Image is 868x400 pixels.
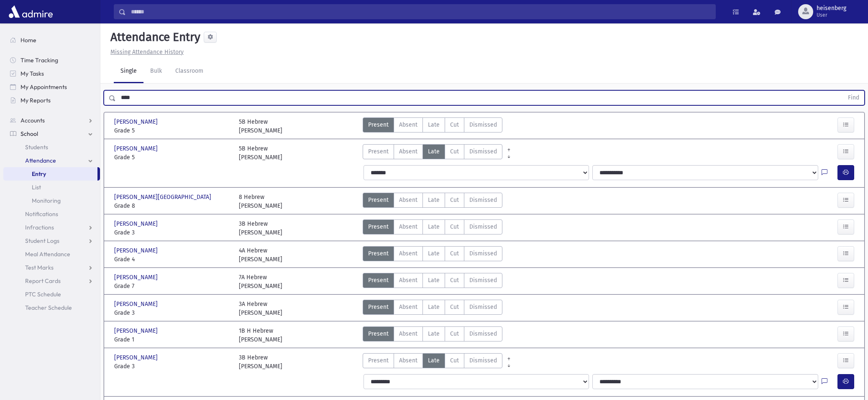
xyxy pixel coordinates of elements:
[32,170,46,178] span: Entry
[114,246,159,255] span: [PERSON_NAME]
[169,60,210,83] a: Classroom
[3,288,100,301] a: PTC Schedule
[817,5,846,12] span: heisenberg
[114,300,159,308] span: [PERSON_NAME]
[399,356,417,365] span: Absent
[399,120,417,129] span: Absent
[114,144,159,153] span: [PERSON_NAME]
[3,274,100,288] a: Report Cards
[25,290,61,298] span: PTC Schedule
[469,276,497,285] span: Dismissed
[239,300,282,317] div: 3A Hebrew [PERSON_NAME]
[3,154,100,167] a: Attendance
[20,117,45,124] span: Accounts
[368,249,389,258] span: Present
[469,329,497,338] span: Dismissed
[399,222,417,231] span: Absent
[114,193,213,201] span: [PERSON_NAME][GEOGRAPHIC_DATA]
[25,237,59,245] span: Student Logs
[469,120,497,129] span: Dismissed
[3,167,97,181] a: Entry
[368,276,389,285] span: Present
[20,70,44,77] span: My Tasks
[143,60,169,83] a: Bulk
[114,335,230,344] span: Grade 1
[3,194,100,207] a: Monitoring
[25,157,56,164] span: Attendance
[363,144,502,162] div: AttTypes
[239,193,282,210] div: 8 Hebrew [PERSON_NAME]
[25,210,58,218] span: Notifications
[114,117,159,126] span: [PERSON_NAME]
[3,94,100,107] a: My Reports
[20,83,67,91] span: My Appointments
[239,144,282,162] div: 5B Hebrew [PERSON_NAME]
[368,196,389,204] span: Present
[25,143,48,151] span: Students
[469,249,497,258] span: Dismissed
[428,303,440,311] span: Late
[3,181,100,194] a: List
[107,30,200,44] h5: Attendance Entry
[450,303,459,311] span: Cut
[428,120,440,129] span: Late
[363,300,502,317] div: AttTypes
[399,249,417,258] span: Absent
[239,219,282,237] div: 3B Hebrew [PERSON_NAME]
[114,126,230,135] span: Grade 5
[239,273,282,290] div: 7A Hebrew [PERSON_NAME]
[363,219,502,237] div: AttTypes
[3,247,100,261] a: Meal Attendance
[428,147,440,156] span: Late
[3,221,100,234] a: Infractions
[114,228,230,237] span: Grade 3
[25,304,72,311] span: Teacher Schedule
[114,219,159,228] span: [PERSON_NAME]
[399,303,417,311] span: Absent
[3,140,100,154] a: Students
[428,196,440,204] span: Late
[363,273,502,290] div: AttTypes
[469,356,497,365] span: Dismissed
[32,183,41,191] span: List
[25,250,70,258] span: Meal Attendance
[450,356,459,365] span: Cut
[450,222,459,231] span: Cut
[363,246,502,264] div: AttTypes
[843,91,864,105] button: Find
[450,196,459,204] span: Cut
[3,67,100,80] a: My Tasks
[3,261,100,274] a: Test Marks
[3,207,100,221] a: Notifications
[114,353,159,362] span: [PERSON_NAME]
[428,329,440,338] span: Late
[114,308,230,317] span: Grade 3
[469,303,497,311] span: Dismissed
[3,33,100,47] a: Home
[399,329,417,338] span: Absent
[469,147,497,156] span: Dismissed
[20,130,38,138] span: School
[114,273,159,282] span: [PERSON_NAME]
[450,329,459,338] span: Cut
[368,120,389,129] span: Present
[114,362,230,371] span: Grade 3
[363,117,502,135] div: AttTypes
[20,56,58,64] span: Time Tracking
[368,147,389,156] span: Present
[363,193,502,210] div: AttTypes
[20,97,51,104] span: My Reports
[428,249,440,258] span: Late
[428,356,440,365] span: Late
[399,276,417,285] span: Absent
[114,153,230,162] span: Grade 5
[114,201,230,210] span: Grade 8
[3,127,100,140] a: School
[114,326,159,335] span: [PERSON_NAME]
[3,301,100,314] a: Teacher Schedule
[399,196,417,204] span: Absent
[363,353,502,371] div: AttTypes
[469,222,497,231] span: Dismissed
[3,80,100,94] a: My Appointments
[450,249,459,258] span: Cut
